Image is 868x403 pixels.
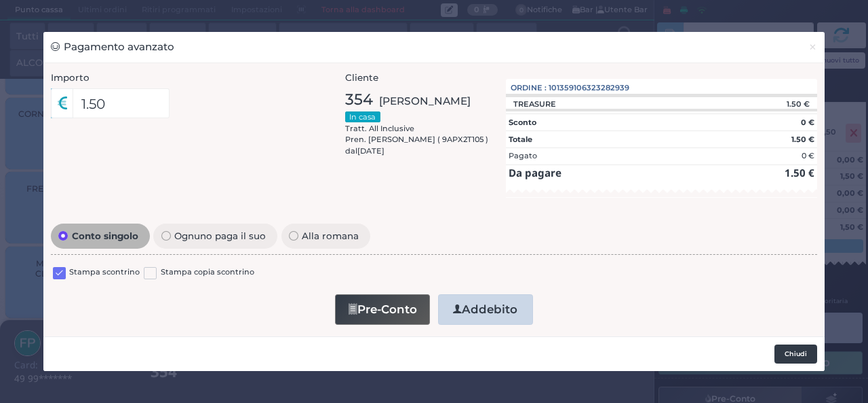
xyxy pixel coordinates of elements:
[791,135,814,144] strong: 1.50 €
[802,150,814,162] div: 0 €
[73,88,170,118] input: Es. 30.99
[345,88,488,157] div: Tratt. All Inclusive Pren. [PERSON_NAME] ( 9APX2T105 ) dal
[345,111,380,122] small: In casa
[357,145,384,157] span: [DATE]
[51,39,174,55] h3: Pagamento avanzato
[335,294,430,325] button: Pre-Conto
[509,118,536,127] strong: Sconto
[801,32,825,63] button: Chiudi
[509,166,561,179] strong: Da pagare
[345,88,373,111] span: 354
[298,231,363,241] span: Alla romana
[801,118,814,127] strong: 0 €
[171,231,270,241] span: Ognuno paga il suo
[438,294,533,325] button: Addebito
[509,135,532,144] strong: Totale
[739,99,817,109] div: 1.50 €
[68,231,142,241] span: Conto singolo
[774,345,817,364] button: Chiudi
[51,71,90,84] label: Importo
[509,150,537,162] div: Pagato
[785,166,814,179] strong: 1.50 €
[345,71,378,84] label: Cliente
[511,82,547,94] span: Ordine :
[808,39,817,54] span: ×
[506,99,563,109] div: TREASURE
[69,266,140,279] label: Stampa scontrino
[549,82,629,94] span: 101359106323282939
[379,93,471,109] span: [PERSON_NAME]
[161,266,254,279] label: Stampa copia scontrino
